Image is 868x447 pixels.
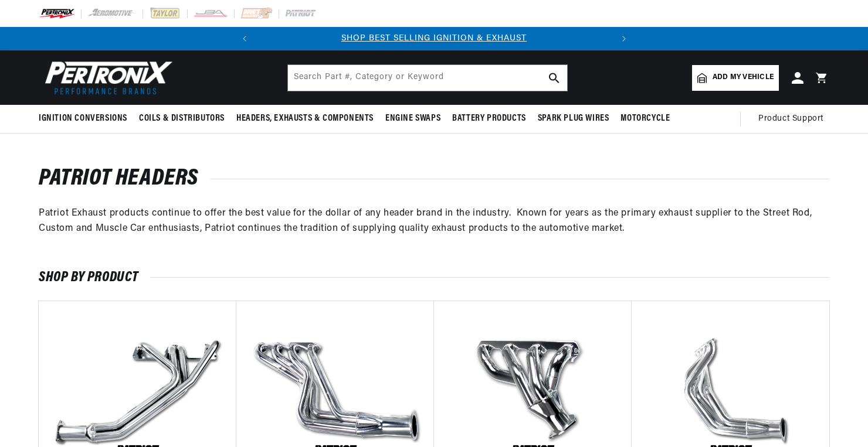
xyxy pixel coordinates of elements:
[39,272,829,284] h2: SHOP BY PRODUCT
[39,57,174,98] img: Pertronix
[230,105,379,132] summary: Headers, Exhausts & Components
[288,65,567,91] input: Search Part #, Category or Keyword
[758,112,823,125] span: Product Support
[379,105,446,132] summary: Engine Swaps
[446,105,532,132] summary: Battery Products
[133,105,230,132] summary: Coils & Distributors
[236,112,374,125] span: Headers, Exhausts & Components
[39,105,133,132] summary: Ignition Conversions
[256,32,612,45] div: 1 of 2
[538,112,609,125] span: Spark Plug Wires
[39,169,829,189] h1: Patriot Headers
[9,27,859,50] slideshow-component: Translation missing: en.sections.announcements.announcement_bar
[256,32,612,45] div: Announcement
[385,112,440,125] span: Engine Swaps
[615,105,676,132] summary: Motorcycle
[532,105,615,132] summary: Spark Plug Wires
[621,112,670,125] span: Motorcycle
[341,34,527,43] a: SHOP BEST SELLING IGNITION & EXHAUST
[692,65,779,91] a: Add my vehicle
[139,112,225,125] span: Coils & Distributors
[612,27,636,50] button: Translation missing: en.sections.announcements.next_announcement
[758,105,829,133] summary: Product Support
[713,72,774,83] span: Add my vehicle
[541,65,567,91] button: search button
[39,112,127,125] span: Ignition Conversions
[233,27,256,50] button: Translation missing: en.sections.announcements.previous_announcement
[39,206,829,236] p: Patriot Exhaust products continue to offer the best value for the dollar of any header brand in t...
[452,112,526,125] span: Battery Products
